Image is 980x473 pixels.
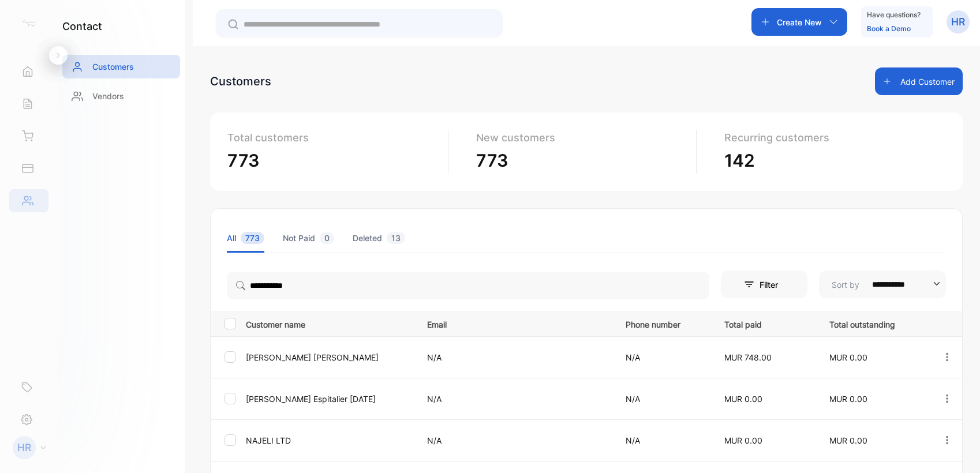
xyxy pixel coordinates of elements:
li: Deleted [353,223,405,253]
p: Phone number [626,316,701,331]
div: Customers [210,73,271,90]
button: Create New [751,8,847,36]
h1: contact [62,18,102,34]
p: Sort by [832,279,859,291]
p: N/A [427,351,601,363]
p: Total customers [227,130,439,145]
p: Total paid [724,316,806,331]
p: HR [951,14,965,29]
img: logo [20,15,38,32]
span: 773 [241,232,264,244]
span: MUR 0.00 [724,394,762,404]
button: Sort by [819,271,946,298]
a: Customers [62,55,180,78]
p: N/A [427,434,601,446]
p: Email [427,316,601,331]
button: HR [947,8,970,36]
p: N/A [626,434,701,446]
p: Customers [92,61,134,73]
p: New customers [476,130,687,145]
p: Recurring customers [724,130,936,145]
p: NAJELI LTD [246,434,413,446]
span: MUR 0.00 [829,352,867,362]
p: N/A [626,351,701,363]
span: 0 [320,232,334,244]
a: Vendors [62,84,180,108]
p: [PERSON_NAME] [PERSON_NAME] [246,351,413,363]
span: 13 [387,232,405,244]
button: Add Customer [875,67,963,95]
li: Not Paid [283,223,334,253]
p: 142 [724,148,936,174]
p: N/A [427,393,601,405]
span: MUR 0.00 [724,436,762,445]
p: Vendors [92,90,124,102]
p: Have questions? [867,9,921,21]
p: [PERSON_NAME] Espitalier [DATE] [246,393,413,405]
span: MUR 0.00 [829,436,867,445]
li: All [227,223,264,253]
p: 773 [227,148,439,174]
p: HR [17,440,31,455]
p: 773 [476,148,687,174]
span: MUR 748.00 [724,352,772,362]
span: MUR 0.00 [829,394,867,404]
p: Customer name [246,316,413,331]
a: Book a Demo [867,24,911,33]
p: Total outstanding [829,316,918,331]
p: N/A [626,393,701,405]
p: Create New [777,16,822,28]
